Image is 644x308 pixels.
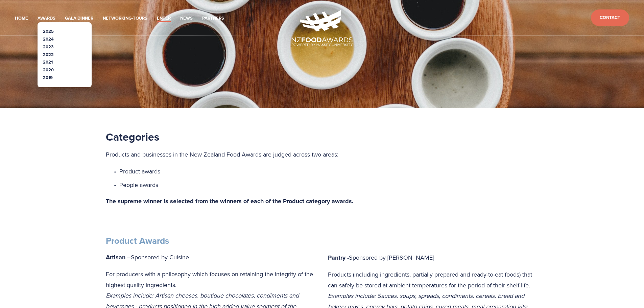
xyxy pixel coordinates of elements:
[43,67,54,73] a: 2020
[106,197,354,206] strong: The supreme winner is selected from the winners of each of the Product category awards.
[180,15,193,22] a: News
[591,9,629,26] a: Contact
[106,253,131,262] strong: Artisan –
[328,252,539,263] p: Sponsored by [PERSON_NAME]
[328,253,349,262] strong: Pantry -
[43,51,54,58] a: 2022
[65,15,93,22] a: Gala Dinner
[43,74,53,81] a: 2019
[106,129,159,145] strong: Categories
[43,44,54,50] a: 2023
[15,15,28,22] a: Home
[106,234,169,247] strong: Product Awards
[202,15,224,22] a: Partners
[119,180,539,190] p: People awards
[103,15,147,22] a: Networking-Tours
[119,166,539,177] p: Product awards
[43,36,54,42] a: 2024
[106,149,539,160] p: Products and businesses in the New Zealand Food Awards are judged across two areas:
[106,252,316,263] p: Sponsored by Cuisine
[43,28,54,34] a: 2025
[38,15,55,22] a: Awards
[43,59,53,65] a: 2021
[157,15,171,22] a: Enter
